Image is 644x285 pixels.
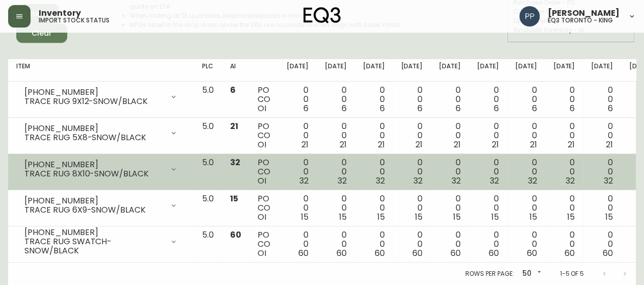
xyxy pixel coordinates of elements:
span: 32 [299,175,309,187]
div: [PHONE_NUMBER]TRACE RUG SWATCH-SNOW/BLACK [16,230,186,253]
span: 32 [566,175,575,187]
span: 15 [415,211,423,223]
div: 0 0 [439,158,461,186]
div: 0 0 [325,122,347,149]
div: 0 0 [287,86,309,113]
span: 21 [454,139,461,150]
div: TRACE RUG 8X10-SNOW/BLACK [24,169,163,178]
div: 0 0 [287,122,309,149]
th: PLC [194,59,222,82]
span: 6 [417,102,423,114]
span: 32 [452,175,461,187]
span: Inventory [39,9,81,17]
span: 6 [494,102,499,114]
div: PO CO [258,122,270,149]
div: 0 0 [477,230,499,258]
span: 60 [489,247,499,259]
div: 0 0 [325,230,347,258]
span: 15 [453,211,461,223]
span: 32 [338,175,347,187]
div: PO CO [258,86,270,113]
td: 5.0 [194,190,222,226]
div: TRACE RUG 6X9-SNOW/BLACK [24,205,163,215]
span: 60 [374,247,384,259]
div: 0 0 [591,86,613,113]
p: Rows per page: [465,269,514,278]
td: 5.0 [194,82,222,118]
div: 0 0 [515,122,537,149]
span: 15 [230,193,238,204]
button: Clear [16,23,67,43]
span: 21 [606,139,613,150]
span: Clear [24,27,59,40]
div: 0 0 [515,194,537,222]
div: 0 0 [553,230,575,258]
span: 21 [340,139,347,150]
h5: eq3 toronto - king [548,17,613,23]
span: 21 [529,139,537,150]
div: [PHONE_NUMBER]TRACE RUG 5X8-SNOW/BLACK [16,122,186,144]
div: 0 0 [439,230,461,258]
h5: import stock status [39,17,109,23]
div: 0 0 [439,194,461,222]
div: 0 0 [477,194,499,222]
div: 0 0 [401,230,423,258]
div: 0 0 [553,122,575,149]
th: [DATE] [507,59,545,82]
span: 60 [565,247,575,259]
div: 0 0 [477,86,499,113]
span: 32 [490,175,499,187]
th: AI [222,59,249,82]
div: 0 0 [553,86,575,113]
div: 50 [518,266,543,282]
span: 15 [529,211,537,223]
span: 6 [531,102,537,114]
div: 0 0 [363,86,385,113]
div: 0 0 [287,158,309,186]
span: 32 [375,175,384,187]
div: 0 0 [515,158,537,186]
span: 60 [526,247,537,259]
span: [PERSON_NAME] [548,9,620,17]
div: 0 0 [325,158,347,186]
td: 5.0 [194,154,222,190]
div: 0 0 [591,122,613,149]
div: 0 0 [477,158,499,186]
th: [DATE] [278,59,317,82]
div: 0 0 [591,194,613,222]
div: [PHONE_NUMBER] [24,228,163,237]
div: 0 0 [439,122,461,149]
span: 6 [303,102,309,114]
td: 5.0 [194,226,222,263]
div: 0 0 [515,230,537,258]
div: [PHONE_NUMBER] [24,124,163,133]
span: 6 [608,102,613,114]
span: 6 [379,102,384,114]
div: 0 0 [401,122,423,149]
span: 6 [342,102,347,114]
div: PO CO [258,194,270,222]
div: 0 0 [325,86,347,113]
div: 0 0 [401,86,423,113]
span: OI [258,175,266,187]
span: 21 [301,139,309,150]
div: 0 0 [325,194,347,222]
span: 15 [491,211,499,223]
span: OI [258,211,266,223]
span: 21 [568,139,575,150]
span: 32 [604,175,613,187]
th: [DATE] [393,59,431,82]
div: 0 0 [553,158,575,186]
div: 0 0 [363,158,385,186]
div: [PHONE_NUMBER]TRACE RUG 9X12-SNOW/BLACK [16,86,186,108]
span: 32 [230,157,240,168]
div: 0 0 [439,86,461,113]
span: 6 [456,102,461,114]
div: [PHONE_NUMBER]TRACE RUG 6X9-SNOW/BLACK [16,194,186,217]
div: 0 0 [287,230,309,258]
span: 15 [339,211,347,223]
span: OI [258,139,266,150]
div: 0 0 [591,158,613,186]
div: TRACE RUG 5X8-SNOW/BLACK [24,133,163,142]
div: 0 0 [363,194,385,222]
